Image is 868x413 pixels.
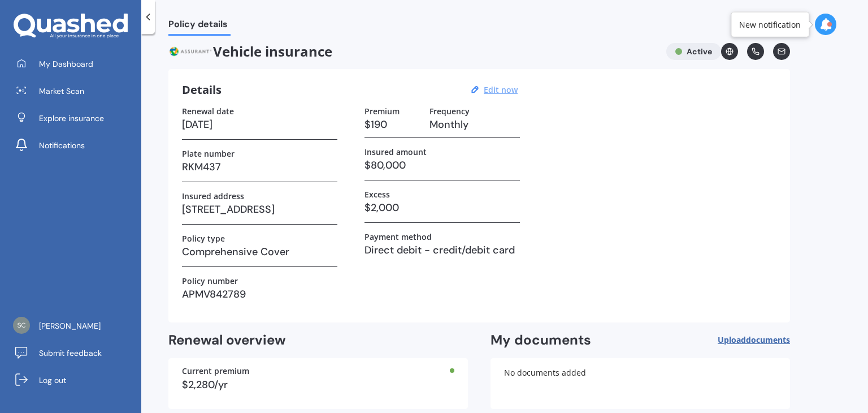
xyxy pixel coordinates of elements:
[364,116,420,133] h3: $190
[182,234,225,243] label: Policy type
[168,19,231,34] span: Policy details
[182,106,234,116] label: Renewal date
[8,342,141,364] a: Submit feedback
[182,116,337,133] h3: [DATE]
[182,158,337,175] h3: RKM437
[8,53,141,75] a: My Dashboard
[39,347,102,359] span: Submit feedback
[182,276,238,286] label: Policy number
[168,43,213,60] img: Assurant.png
[364,157,520,174] h3: $80,000
[739,19,801,30] div: New notification
[491,332,591,349] h2: My documents
[8,315,141,337] a: [PERSON_NAME]
[182,243,337,260] h3: Comprehensive Cover
[182,149,235,158] label: Plate number
[182,367,454,375] div: Current premium
[8,134,141,157] a: Notifications
[182,286,337,303] h3: APMV842789
[718,332,790,349] button: Uploaddocuments
[13,317,30,334] img: 4148a2fe00f5354f49e9d68dd7a16531
[718,335,790,345] span: Upload
[8,369,141,392] a: Log out
[39,140,85,151] span: Notifications
[491,358,790,409] div: No documents added
[39,113,104,124] span: Explore insurance
[182,191,244,201] label: Insured address
[480,85,521,95] button: Edit now
[182,380,454,390] div: $2,280/yr
[364,190,390,199] label: Excess
[39,58,93,70] span: My Dashboard
[746,334,790,345] span: documents
[39,320,101,332] span: [PERSON_NAME]
[429,116,520,133] h3: Monthly
[484,84,518,95] u: Edit now
[8,80,141,102] a: Market Scan
[8,107,141,130] a: Explore insurance
[182,201,337,218] h3: [STREET_ADDRESS]
[364,232,432,242] label: Payment method
[364,147,427,157] label: Insured amount
[364,199,520,216] h3: $2,000
[364,242,520,259] h3: Direct debit - credit/debit card
[364,106,400,116] label: Premium
[429,106,470,116] label: Frequency
[182,83,222,97] h3: Details
[39,375,66,386] span: Log out
[39,85,84,97] span: Market Scan
[168,43,657,60] span: Vehicle insurance
[168,332,468,349] h2: Renewal overview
